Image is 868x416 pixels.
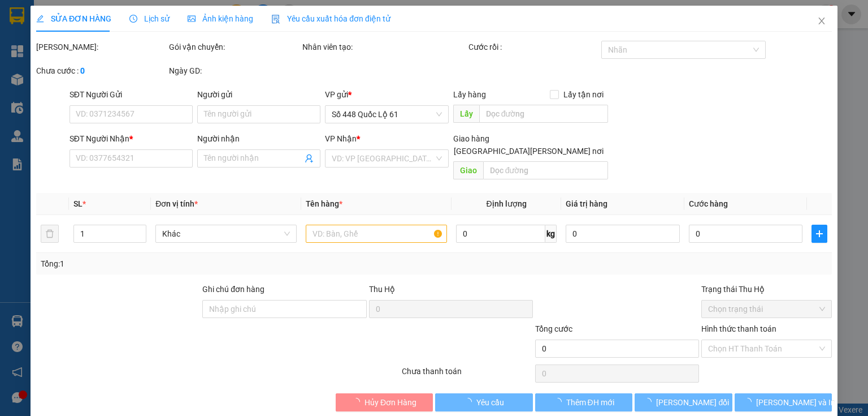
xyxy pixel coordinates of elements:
[162,225,290,242] span: Khác
[202,285,264,294] label: Ghi chú đơn hàng
[453,161,483,179] span: Giao
[701,283,832,295] div: Trạng thái Thu Hộ
[545,225,557,243] span: kg
[364,396,416,409] span: Hủy Đơn Hàng
[169,41,300,53] div: Gói vận chuyển:
[70,132,193,145] div: SĐT Người Nhận
[368,285,394,294] span: Thu Hộ
[483,161,608,179] input: Dọc đường
[202,300,366,318] input: Ghi chú đơn hàng
[271,15,280,24] img: icon
[553,398,566,406] span: loading
[817,16,826,25] span: close
[271,14,390,23] span: Yêu cầu xuất hóa đơn điện tử
[325,88,448,101] div: VP gửi
[566,396,614,409] span: Thêm ĐH mới
[129,15,137,23] span: clock-circle
[744,398,756,406] span: loading
[806,6,837,37] button: Close
[188,14,253,23] span: Ảnh kiện hàng
[566,199,607,208] span: Giá trị hàng
[401,365,533,385] div: Chưa thanh toán
[479,105,608,123] input: Dọc đường
[169,65,300,77] div: Ngày GD:
[36,15,44,23] span: edit
[306,225,447,243] input: VD: Bàn, Ghế
[197,88,320,101] div: Người gửi
[449,145,608,157] span: [GEOGRAPHIC_DATA][PERSON_NAME] nơi
[453,134,489,143] span: Giao hàng
[486,199,526,208] span: Định lượng
[332,106,441,123] span: Số 448 Quốc Lộ 61
[41,258,336,270] div: Tổng: 1
[656,396,729,409] span: [PERSON_NAME] đổi
[559,88,608,101] span: Lấy tận nơi
[155,199,198,208] span: Đơn vị tính
[811,225,827,243] button: plus
[812,229,827,238] span: plus
[453,90,485,99] span: Lấy hàng
[476,396,504,409] span: Yêu cầu
[306,199,342,208] span: Tên hàng
[36,65,167,77] div: Chưa cước :
[36,14,111,23] span: SỬA ĐƠN HÀNG
[635,393,732,411] button: [PERSON_NAME] đổi
[188,15,196,23] span: picture
[468,41,599,53] div: Cước rồi :
[644,398,656,406] span: loading
[352,398,364,406] span: loading
[688,199,727,208] span: Cước hàng
[80,66,85,75] b: 0
[129,14,170,23] span: Lịch sử
[197,132,320,145] div: Người nhận
[302,41,466,53] div: Nhân viên tạo:
[464,398,476,406] span: loading
[708,301,825,318] span: Chọn trạng thái
[735,393,832,411] button: [PERSON_NAME] và In
[325,134,357,143] span: VP Nhận
[435,393,533,411] button: Yêu cầu
[73,199,83,208] span: SL
[336,393,433,411] button: Hủy Đơn Hàng
[453,105,479,123] span: Lấy
[305,154,314,163] span: user-add
[701,324,776,333] label: Hình thức thanh toán
[535,324,572,333] span: Tổng cước
[756,396,835,409] span: [PERSON_NAME] và In
[41,225,59,243] button: delete
[535,393,633,411] button: Thêm ĐH mới
[36,41,167,53] div: [PERSON_NAME]:
[70,88,193,101] div: SĐT Người Gửi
